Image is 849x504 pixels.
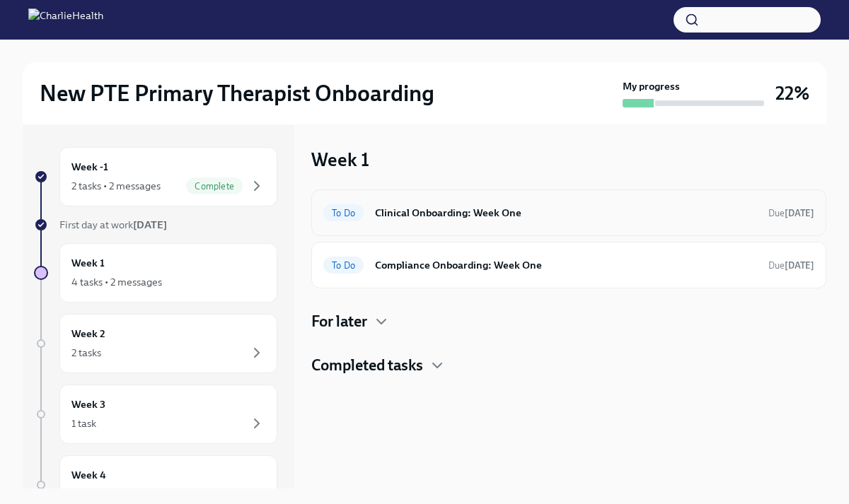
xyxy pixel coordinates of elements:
[323,201,814,224] a: To DoClinical Onboarding: Week OneDue[DATE]
[71,397,105,412] h6: Week 3
[34,385,277,444] a: Week 31 task
[768,260,814,271] span: Due
[775,81,809,106] h3: 22%
[323,254,814,276] a: To DoCompliance Onboarding: Week OneDue[DATE]
[34,243,277,303] a: Week 14 tasks • 2 messages
[311,311,826,332] div: For later
[71,467,106,483] h6: Week 4
[323,260,364,271] span: To Do
[71,255,105,271] h6: Week 1
[768,208,814,218] span: Due
[71,275,162,289] div: 4 tasks • 2 messages
[71,326,105,341] h6: Week 2
[768,259,814,272] span: September 27th, 2025 10:00
[34,314,277,373] a: Week 22 tasks
[71,159,108,175] h6: Week -1
[375,257,757,273] h6: Compliance Onboarding: Week One
[71,346,101,360] div: 2 tasks
[28,8,103,31] img: CharlieHealth
[311,311,367,332] h4: For later
[311,355,423,376] h4: Completed tasks
[311,355,826,376] div: Completed tasks
[71,487,96,501] div: 1 task
[71,179,161,193] div: 2 tasks • 2 messages
[311,147,369,172] h3: Week 1
[375,205,757,221] h6: Clinical Onboarding: Week One
[323,208,364,218] span: To Do
[785,260,814,271] strong: [DATE]
[186,181,243,192] span: Complete
[623,79,680,93] strong: My progress
[71,416,96,430] div: 1 task
[40,79,434,107] h2: New PTE Primary Therapist Onboarding
[34,147,277,206] a: Week -12 tasks • 2 messagesComplete
[59,218,167,231] span: First day at work
[768,206,814,220] span: September 27th, 2025 10:00
[133,218,167,231] strong: [DATE]
[785,208,814,218] strong: [DATE]
[34,218,277,232] a: First day at work[DATE]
